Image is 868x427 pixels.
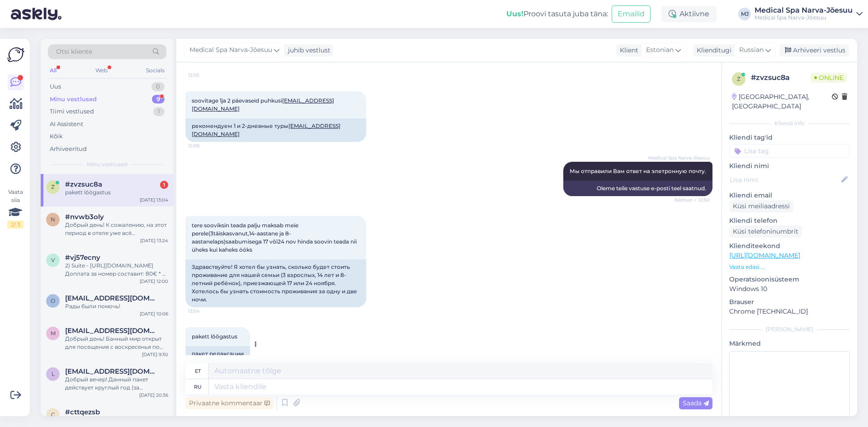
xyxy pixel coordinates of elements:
div: Kõik [50,132,63,141]
div: 1 [153,107,165,116]
div: 1 [160,181,168,189]
span: 12:08 [188,142,222,149]
p: Klienditeekond [729,241,850,251]
div: пакет релаксации [185,346,250,361]
span: olgak1004@gmail.com [65,294,159,302]
p: Kliendi email [729,191,850,200]
div: Privaatne kommentaar [185,397,274,409]
div: Arhiveeri vestlus [779,44,849,56]
a: Medical Spa Narva-JõesuuMedical Spa Narva-Jõesuu [755,7,863,21]
div: Uus [50,82,61,91]
span: L [52,371,55,377]
div: juhib vestlust [284,46,330,55]
span: Nähtud ✓ 12:50 [675,197,710,203]
b: Uus! [506,9,524,18]
div: Добрый день! К сожалению, на этот период в отеле уже всё забронировано. В октябре (если рассматри... [65,221,168,237]
div: Socials [144,65,166,76]
span: soovitage 1ja 2 päevaseid puhkusi [192,97,334,112]
div: All [48,65,58,76]
span: Ljubkul@gmail.com [65,367,159,375]
div: [PERSON_NAME] [729,325,850,333]
p: Brauser [729,297,850,307]
span: Medical Spa Narva-Jõesuu [189,45,272,55]
div: Medical Spa Narva-Jõesuu [755,14,853,21]
div: [GEOGRAPHIC_DATA], [GEOGRAPHIC_DATA] [732,92,832,111]
div: Proovi tasuta juba täna: [506,9,608,19]
div: Klient [616,46,638,55]
span: Otsi kliente [56,47,92,56]
div: 9 [152,95,165,104]
span: Minu vestlused [87,160,127,169]
span: Мы отправили Вам ответ на элетронную почту. [570,168,706,174]
div: Web [94,65,109,76]
div: Рады были помочь! [65,302,168,310]
p: Kliendi tag'id [729,133,850,142]
div: [DATE] 9:30 [142,351,168,358]
span: c [51,411,55,418]
div: AI Assistent [50,120,83,129]
span: #cttqezsb [65,408,100,416]
div: Vaata siia [7,188,24,229]
div: Oleme teile vastuse e-posti teel saatnud. [563,181,712,196]
span: 12:05 [188,72,222,79]
div: [DATE] 13:04 [140,197,168,203]
input: Lisa tag [729,144,850,158]
div: Küsi meiliaadressi [729,200,793,212]
p: Märkmed [729,339,850,348]
a: [URL][DOMAIN_NAME] [729,251,800,259]
span: Estonian [646,45,674,55]
p: Operatsioonisüsteem [729,275,850,284]
div: 0 [151,82,165,91]
span: Russian [739,45,764,55]
span: tere sooviksin teada palju maksab meie perele(3täiskasvanut,14-aastane ja 8-aastanelaps)saabumise... [192,222,358,253]
div: MJ [738,8,751,20]
div: Добрый вечер! Данный пакет действует круглый год (за исключение нескольких периодов). В октябре п... [65,375,168,392]
div: et [195,363,201,379]
span: o [51,297,55,304]
div: ru [194,379,202,394]
div: 2 / 3 [7,221,24,229]
div: Kliendi info [729,119,850,127]
input: Lisa nimi [730,175,840,185]
span: pakett lõõgastus [192,333,237,340]
span: Medical Spa Narva-Jõesuu [648,155,710,161]
p: Kliendi nimi [729,161,850,171]
p: Windows 10 [729,284,850,294]
span: Saada [683,399,709,407]
div: Здравствуйте! Я хотел бы узнать, сколько будет стоить проживание для нашей семьи (3 взрослых, 14 ... [185,259,366,307]
span: Online [811,73,847,83]
span: #vj57ecny [65,253,100,262]
p: Kliendi telefon [729,216,850,225]
img: Askly Logo [7,46,24,63]
div: Medical Spa Narva-Jõesuu [755,7,853,14]
div: Aktiivne [661,6,717,22]
div: Minu vestlused [50,95,97,104]
p: Vaata edasi ... [729,263,850,271]
div: [DATE] 13:24 [140,237,168,244]
div: 2) Suite - [URL][DOMAIN_NAME] Доплата за номер составит: 80€ * 2 ночи = 160€ Кроме того, можем пр... [65,262,168,278]
div: [DATE] 20:36 [139,392,168,399]
div: Tiimi vestlused [50,107,94,116]
span: m [51,330,56,337]
span: z [737,75,741,82]
span: #zvzsuc8a [65,180,102,188]
span: marishka.78@mail.ru [65,327,159,335]
p: Chrome [TECHNICAL_ID] [729,307,850,316]
div: Arhiveeritud [50,145,87,154]
span: z [51,183,55,190]
span: v [51,257,55,263]
div: Добрый день! Банный мир открыт для посещения с воскресенья по четверг с 15:00 до 21:00 Стоимость ... [65,335,168,351]
div: рекомендуем 1 и 2-дневные туры [185,118,366,142]
div: Küsi telefoninumbrit [729,225,802,238]
div: # zvzsuc8a [751,72,811,83]
div: [DATE] 12:00 [140,278,168,285]
div: pakett lõõgastus [65,188,168,197]
span: #nvwb3oly [65,213,104,221]
span: n [51,216,55,223]
div: [DATE] 10:06 [140,310,168,317]
button: Emailid [612,5,651,23]
div: Klienditugi [693,46,731,55]
span: 13:04 [188,308,222,314]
